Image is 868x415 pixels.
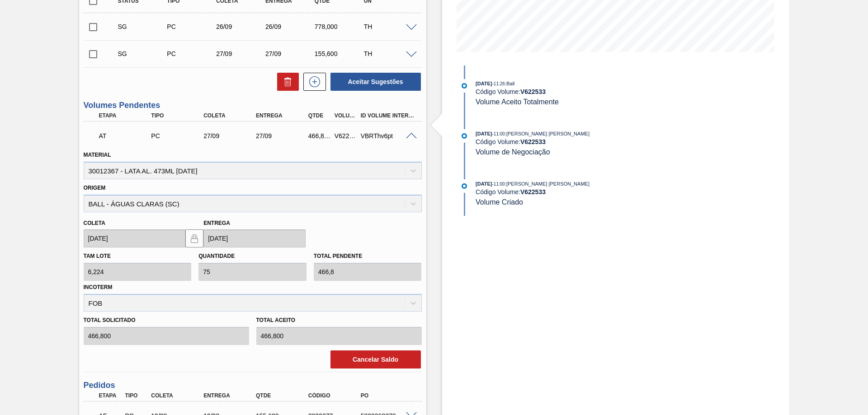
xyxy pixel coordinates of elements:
div: Pedido de Compra [165,23,219,30]
div: Etapa [97,112,156,119]
div: Volume Portal [332,112,359,119]
button: locked [185,229,203,247]
div: 155,600 [312,50,367,57]
div: 27/09/2025 [263,50,318,57]
label: Coleta [84,220,105,226]
div: Coleta [201,112,260,119]
img: atual [462,183,467,189]
div: Qtde [254,392,312,399]
div: Tipo [123,392,150,399]
div: Aguardando Informações de Transporte [97,126,156,146]
label: Total pendente [314,253,362,259]
img: atual [462,133,467,139]
div: Tipo [149,112,208,119]
strong: V 622533 [520,188,546,196]
div: 27/09/2025 [254,132,312,140]
div: Nova sugestão [299,73,326,91]
h3: Volumes Pendentes [84,101,422,110]
h3: Pedidos [84,381,422,390]
div: Qtde [306,112,333,119]
img: atual [462,83,467,89]
div: 27/09/2025 [214,50,269,57]
strong: V 622533 [520,138,546,145]
button: Cancelar Saldo [330,350,421,368]
div: Sugestão Criada [116,23,170,30]
div: Excluir Sugestões [273,73,299,91]
img: locked [189,233,200,244]
label: Total Aceito [256,314,422,327]
span: - 11:26 [492,81,505,86]
div: 778,000 [312,23,367,30]
p: AT [99,132,153,140]
label: Tam lote [84,253,111,259]
div: Código Volume: [476,188,690,196]
label: Origem [84,185,106,191]
span: : Ball [505,81,514,86]
div: Código [306,392,365,399]
div: TH [362,23,416,30]
button: Aceitar Sugestões [330,73,421,91]
div: TH [362,50,416,57]
strong: V 622533 [520,88,546,95]
div: Entrega [254,112,312,119]
div: Id Volume Interno [359,112,417,119]
div: Aceitar Sugestões [326,72,422,92]
label: Incoterm [84,284,113,290]
span: [DATE] [476,131,492,136]
div: Pedido de Compra [149,132,208,140]
div: V622533 [332,132,359,140]
div: VBRThv6pt [359,132,417,140]
span: - 11:00 [492,131,505,136]
span: Volume Aceito Totalmente [476,98,559,106]
span: - 11:00 [492,182,505,187]
div: Entrega [201,392,260,399]
div: 26/09/2025 [214,23,269,30]
div: Código Volume: [476,88,690,95]
div: 27/09/2025 [201,132,260,140]
span: Volume Criado [476,198,523,206]
div: Pedido de Compra [165,50,219,57]
span: : [PERSON_NAME] [PERSON_NAME] [505,131,590,136]
div: Etapa [97,392,124,399]
input: dd/mm/yyyy [84,229,186,247]
label: Material [84,152,111,158]
div: PO [359,392,417,399]
div: 466,800 [306,132,333,140]
span: [DATE] [476,81,492,86]
div: Código Volume: [476,138,690,145]
label: Total Solicitado [84,314,249,327]
input: dd/mm/yyyy [203,229,306,247]
span: Volume de Negociação [476,148,550,156]
div: Sugestão Criada [116,50,170,57]
label: Entrega [203,220,230,226]
div: Coleta [149,392,208,399]
label: Quantidade [198,253,235,259]
span: : [PERSON_NAME] [PERSON_NAME] [505,181,590,187]
span: [DATE] [476,181,492,187]
div: 26/09/2025 [263,23,318,30]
